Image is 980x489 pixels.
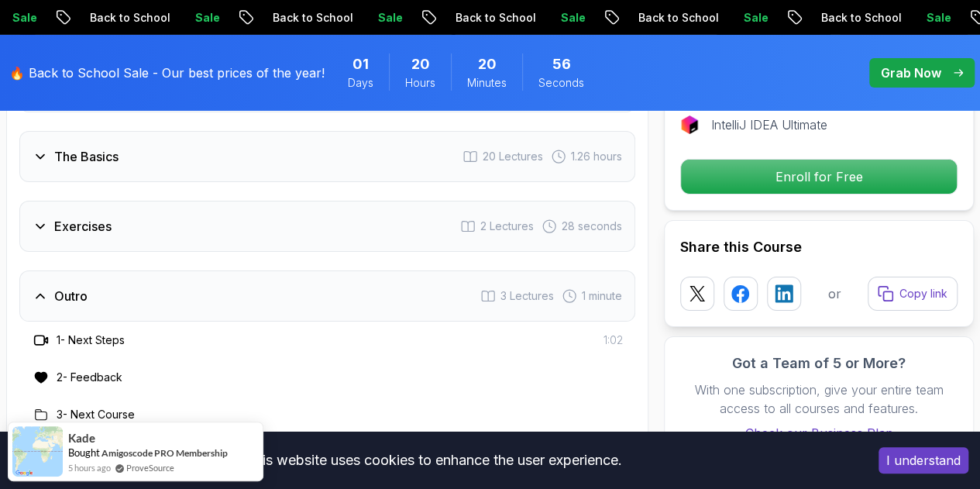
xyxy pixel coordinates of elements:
span: 2 Lectures [480,219,534,234]
p: Grab Now [881,64,941,82]
span: Minutes [467,75,507,91]
span: Days [348,75,373,91]
h3: 2 - Feedback [57,370,122,385]
h3: 3 - Next Course [57,407,135,422]
button: The Basics20 Lectures 1.26 hours [19,131,635,182]
span: 1.26 hours [571,149,622,164]
button: Exercises2 Lectures 28 seconds [19,201,635,252]
span: Kade [68,432,95,445]
h2: Share this Course [680,236,958,258]
span: 5 hours ago [68,461,111,474]
p: Back to School [29,10,135,26]
h3: Got a Team of 5 or More? [680,353,958,374]
p: Back to School [578,10,683,26]
a: Check our Business Plan [680,424,958,443]
span: 20 Minutes [478,53,497,75]
p: Sale [683,10,733,26]
h3: 1 - Next Steps [57,332,125,348]
p: Back to School [212,10,318,26]
p: Copy link [899,286,947,301]
span: 20 Hours [411,53,430,75]
span: 1 minute [582,288,622,304]
span: 3 Lectures [500,288,554,304]
button: Outro3 Lectures 1 minute [19,270,635,322]
a: ProveSource [126,461,174,474]
p: IntelliJ IDEA Ultimate [711,115,827,134]
button: Copy link [868,277,958,311]
p: Sale [135,10,184,26]
h3: Outro [54,287,88,305]
p: Sale [866,10,916,26]
button: Accept cookies [879,447,968,474]
a: Amigoscode PRO Membership [101,447,228,459]
p: With one subscription, give your entire team access to all courses and features. [680,381,958,418]
p: Sale [318,10,367,26]
span: Bought [68,446,100,459]
div: This website uses cookies to enhance the user experience. [12,443,855,477]
p: Back to School [395,10,500,26]
h3: Exercises [54,217,112,236]
span: Hours [405,75,435,91]
span: 56 Seconds [552,53,571,75]
img: provesource social proof notification image [12,426,63,477]
img: jetbrains logo [680,115,699,134]
p: or [828,284,841,303]
p: Enroll for Free [681,160,957,194]
p: Sale [500,10,550,26]
p: 🔥 Back to School Sale - Our best prices of the year! [9,64,325,82]
span: 20 Lectures [483,149,543,164]
span: Seconds [538,75,584,91]
button: Enroll for Free [680,159,958,195]
span: 28 seconds [562,219,622,234]
span: 1 Days [352,53,369,75]
p: Back to School [761,10,866,26]
span: 1:02 [603,332,623,348]
h3: The Basics [54,147,119,166]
